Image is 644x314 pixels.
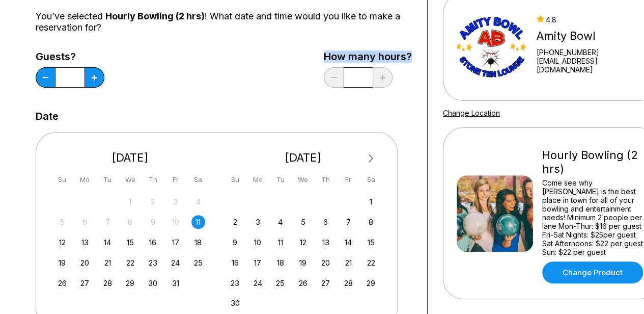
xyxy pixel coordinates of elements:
[228,235,242,249] div: Choose Sunday, November 9th, 2025
[364,276,378,290] div: Choose Saturday, November 29th, 2025
[228,173,242,187] div: Su
[273,256,287,270] div: Choose Tuesday, November 18th, 2025
[542,261,643,283] a: Change Product
[191,235,205,249] div: Choose Saturday, October 18th, 2025
[363,150,379,167] button: Next Month
[191,215,205,229] div: Choose Saturday, October 11th, 2025
[364,256,378,270] div: Choose Saturday, November 22nd, 2025
[342,256,355,270] div: Choose Friday, November 21st, 2025
[342,215,355,229] div: Choose Friday, November 7th, 2025
[101,256,115,270] div: Choose Tuesday, October 21st, 2025
[101,235,115,249] div: Choose Tuesday, October 14th, 2025
[55,235,69,249] div: Choose Sunday, October 12th, 2025
[101,215,115,229] div: Not available Tuesday, October 7th, 2025
[78,276,92,290] div: Choose Monday, October 27th, 2025
[146,256,160,270] div: Choose Thursday, October 23rd, 2025
[319,276,332,290] div: Choose Thursday, November 27th, 2025
[296,173,310,187] div: We
[228,256,242,270] div: Choose Sunday, November 16th, 2025
[55,276,69,290] div: Choose Sunday, October 26th, 2025
[123,173,137,187] div: We
[36,51,104,62] label: Guests?
[342,173,355,187] div: Fr
[78,215,92,229] div: Not available Monday, October 6th, 2025
[457,175,533,252] img: Hourly Bowling (2 hrs)
[251,256,265,270] div: Choose Monday, November 17th, 2025
[123,276,137,290] div: Choose Wednesday, October 29th, 2025
[228,215,242,229] div: Choose Sunday, November 2nd, 2025
[101,173,115,187] div: Tu
[364,173,378,187] div: Sa
[296,235,310,249] div: Choose Wednesday, November 12th, 2025
[78,256,92,270] div: Choose Monday, October 20th, 2025
[296,276,310,290] div: Choose Wednesday, November 26th, 2025
[273,215,287,229] div: Choose Tuesday, November 4th, 2025
[146,235,160,249] div: Choose Thursday, October 16th, 2025
[251,215,265,229] div: Choose Monday, November 3rd, 2025
[296,215,310,229] div: Choose Wednesday, November 5th, 2025
[443,109,500,117] a: Change Location
[273,276,287,290] div: Choose Tuesday, November 25th, 2025
[169,235,182,249] div: Choose Friday, October 17th, 2025
[319,256,332,270] div: Choose Thursday, November 20th, 2025
[55,215,69,229] div: Not available Sunday, October 5th, 2025
[228,296,242,310] div: Choose Sunday, November 30th, 2025
[364,195,378,208] div: Choose Saturday, November 1st, 2025
[101,276,115,290] div: Choose Tuesday, October 28th, 2025
[228,276,242,290] div: Choose Sunday, November 23rd, 2025
[191,173,205,187] div: Sa
[51,151,209,165] div: [DATE]
[324,51,412,62] label: How many hours?
[296,256,310,270] div: Choose Wednesday, November 19th, 2025
[54,194,207,290] div: month 2025-10
[457,9,527,85] img: Amity Bowl
[123,215,137,229] div: Not available Wednesday, October 8th, 2025
[105,11,205,21] span: Hourly Bowling (2 hrs)
[227,194,380,310] div: month 2025-11
[146,195,160,208] div: Not available Thursday, October 2nd, 2025
[55,173,69,187] div: Su
[36,111,59,122] label: Date
[319,173,332,187] div: Th
[273,235,287,249] div: Choose Tuesday, November 11th, 2025
[169,276,182,290] div: Choose Friday, October 31st, 2025
[251,173,265,187] div: Mo
[191,195,205,208] div: Not available Saturday, October 4th, 2025
[169,256,182,270] div: Choose Friday, October 24th, 2025
[169,215,182,229] div: Not available Friday, October 10th, 2025
[36,11,412,33] div: You’ve selected ! What date and time would you like to make a reservation for?
[319,215,332,229] div: Choose Thursday, November 6th, 2025
[146,215,160,229] div: Not available Thursday, October 9th, 2025
[319,235,332,249] div: Choose Thursday, November 13th, 2025
[146,173,160,187] div: Th
[78,173,92,187] div: Mo
[364,215,378,229] div: Choose Saturday, November 8th, 2025
[191,256,205,270] div: Choose Saturday, October 25th, 2025
[342,235,355,249] div: Choose Friday, November 14th, 2025
[123,256,137,270] div: Choose Wednesday, October 22nd, 2025
[55,256,69,270] div: Choose Sunday, October 19th, 2025
[225,151,382,165] div: [DATE]
[364,235,378,249] div: Choose Saturday, November 15th, 2025
[342,276,355,290] div: Choose Friday, November 28th, 2025
[123,195,137,208] div: Not available Wednesday, October 1st, 2025
[146,276,160,290] div: Choose Thursday, October 30th, 2025
[169,173,182,187] div: Fr
[251,276,265,290] div: Choose Monday, November 24th, 2025
[78,235,92,249] div: Choose Monday, October 13th, 2025
[251,235,265,249] div: Choose Monday, November 10th, 2025
[273,173,287,187] div: Tu
[123,235,137,249] div: Choose Wednesday, October 15th, 2025
[169,195,182,208] div: Not available Friday, October 3rd, 2025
